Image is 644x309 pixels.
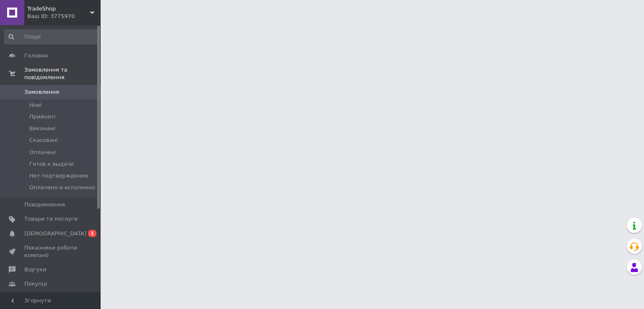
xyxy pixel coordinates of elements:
span: Замовлення та повідомлення [24,66,101,81]
span: Показники роботи компанії [24,244,78,259]
span: Скасовані [29,136,58,144]
input: Пошук [4,29,99,44]
span: Замовлення [24,88,59,96]
span: Оплачено и исполнено [29,184,95,191]
span: Нет подтверждения [29,172,88,180]
span: TradeShop [27,5,90,13]
span: [DEMOGRAPHIC_DATA] [24,230,86,237]
span: Прийняті [29,113,55,121]
span: Виконані [29,125,55,132]
span: 1 [88,230,96,237]
span: Покупці [24,280,47,288]
span: Повідомлення [24,201,65,209]
span: Нові [29,101,42,109]
span: Головна [24,52,48,59]
span: Відгуки [24,266,46,273]
span: Товари та послуги [24,215,78,223]
span: Оплачені [29,149,56,156]
span: Готов к выдаче [29,160,74,168]
div: Ваш ID: 3775970 [27,13,101,20]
